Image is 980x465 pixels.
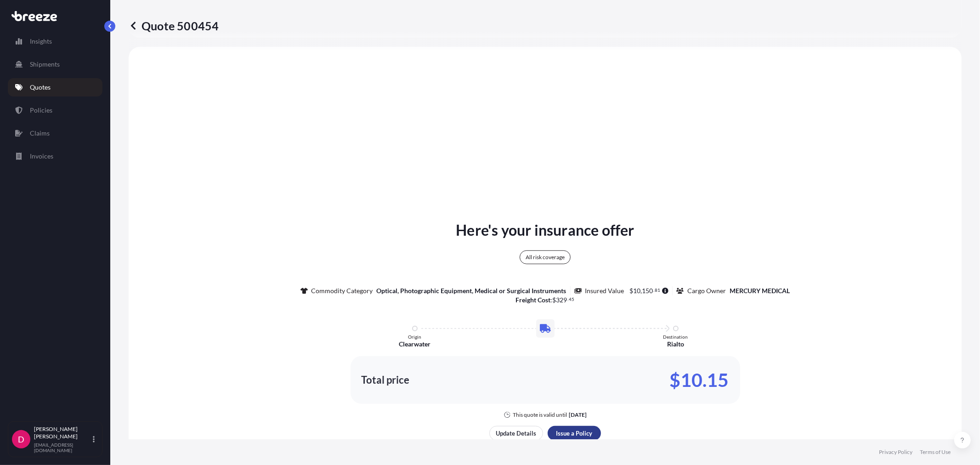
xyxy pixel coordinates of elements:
[34,425,91,440] p: [PERSON_NAME] [PERSON_NAME]
[687,286,726,295] p: Cargo Owner
[30,106,52,115] p: Policies
[30,152,53,161] p: Invoices
[456,219,634,241] p: Here's your insurance offer
[641,288,642,294] span: ,
[8,101,102,119] a: Policies
[312,286,373,295] p: Commodity Category
[513,411,567,419] p: This quote is valid until
[496,429,537,438] p: Update Details
[8,78,102,96] a: Quotes
[18,435,24,444] span: D
[730,286,790,295] p: MERCURY MEDICAL
[516,296,551,304] b: Freight Cost
[634,288,641,294] span: 10
[568,298,569,301] span: .
[585,286,624,295] p: Insured Value
[520,250,571,264] div: All risk coverage
[642,288,653,294] span: 150
[569,411,587,419] p: [DATE]
[30,83,51,92] p: Quotes
[30,37,52,46] p: Insights
[879,448,912,456] a: Privacy Policy
[8,124,102,142] a: Claims
[569,298,574,301] span: 45
[489,426,543,441] button: Update Details
[556,429,593,438] p: Issue a Policy
[548,426,601,441] button: Issue a Policy
[654,289,655,292] span: .
[8,147,102,165] a: Invoices
[8,55,102,74] a: Shipments
[667,340,684,349] p: Rialto
[8,32,102,51] a: Insights
[670,373,729,387] p: $10.15
[920,448,951,456] a: Terms of Use
[408,334,421,340] p: Origin
[30,60,60,69] p: Shipments
[556,297,567,303] span: 329
[377,286,566,295] p: Optical, Photographic Equipment, Medical or Surgical Instruments
[516,295,575,305] p: :
[34,442,91,453] p: [EMAIL_ADDRESS][DOMAIN_NAME]
[362,375,410,385] p: Total price
[655,289,660,292] span: 81
[399,340,431,349] p: Clearwater
[30,129,50,138] p: Claims
[129,18,219,33] p: Quote 500454
[630,288,634,294] span: $
[663,334,688,340] p: Destination
[553,297,556,303] span: $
